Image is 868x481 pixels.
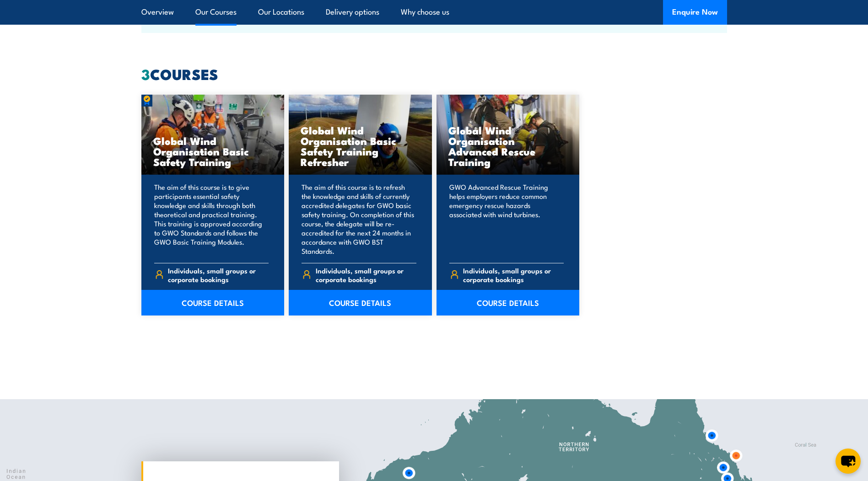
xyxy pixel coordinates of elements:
a: COURSE DETAILS [289,290,432,315]
p: GWO Advanced Rescue Training helps employers reduce common emergency rescue hazards associated wi... [449,182,564,256]
p: The aim of this course is to give participants essential safety knowledge and skills through both... [154,182,269,256]
a: COURSE DETAILS [437,290,580,315]
p: The aim of this course is to refresh the knowledge and skills of currently accredited delegates f... [302,182,416,256]
span: Individuals, small groups or corporate bookings [316,266,416,283]
h3: Global Wind Organisation Basic Safety Training [153,135,273,167]
h3: Global Wind Organisation Basic Safety Training Refresher [301,125,420,167]
span: Individuals, small groups or corporate bookings [168,266,269,283]
strong: 3 [141,62,150,85]
button: chat-button [836,449,861,474]
a: COURSE DETAILS [141,290,285,315]
span: Individuals, small groups or corporate bookings [463,266,564,283]
h3: Global Wind Organisation Advanced Rescue Training [448,125,568,167]
h2: COURSES [141,67,727,80]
